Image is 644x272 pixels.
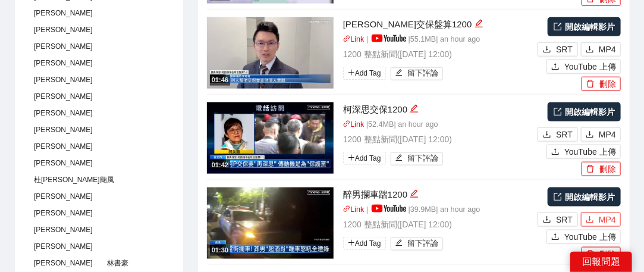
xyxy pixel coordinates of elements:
span: download [543,215,551,225]
button: uploadYouTube 上傳 [546,60,621,74]
a: linkLink [343,35,365,43]
span: [PERSON_NAME] [29,7,98,20]
div: 01:42 [210,160,230,170]
span: download [543,130,551,140]
span: upload [551,62,560,72]
span: [PERSON_NAME] [29,40,98,53]
p: | | 39.9 MB | an hour ago [343,204,535,216]
button: delete刪除 [582,162,621,176]
span: upload [551,233,560,242]
span: Add Tag [343,67,386,80]
span: [PERSON_NAME] [29,223,98,236]
div: 編輯 [410,187,419,202]
span: [PERSON_NAME] [29,73,98,86]
span: [PERSON_NAME] [29,257,98,270]
span: download [586,45,594,55]
span: edit [475,19,483,28]
a: 開啟編輯影片 [548,102,621,121]
span: upload [551,148,560,157]
div: 01:30 [210,245,230,255]
div: 回報問題 [570,252,632,272]
span: MP4 [599,128,616,141]
span: YouTube 上傳 [564,230,616,243]
span: 林書豪 [102,257,133,270]
span: link [343,35,351,43]
p: | | 55.1 MB | an hour ago [343,34,535,46]
span: YouTube 上傳 [564,145,616,158]
div: 編輯 [475,17,483,32]
button: uploadYouTube 上傳 [546,230,621,244]
span: plus [348,69,355,76]
div: [PERSON_NAME]交保盤算1200 [343,17,535,32]
span: download [543,45,551,55]
span: [PERSON_NAME] [29,23,98,36]
span: export [554,23,562,31]
button: edit留下評論 [391,237,444,251]
span: export [554,108,562,116]
img: yt_logo_rgb_light.a676ea31.png [372,35,406,42]
img: 053bd09a-5ba0-4910-b397-920d6db1f6c5.jpg [207,187,334,259]
div: 01:46 [210,75,230,85]
div: 柯深思交保1200 [343,102,535,117]
span: [PERSON_NAME] [29,207,98,220]
span: SRT [556,128,573,141]
button: downloadMP4 [581,42,621,57]
button: downloadSRT [538,212,578,227]
span: [PERSON_NAME] [29,90,98,103]
span: edit [395,154,403,163]
button: edit留下評論 [391,67,444,80]
div: 編輯 [410,102,419,117]
img: yt_logo_rgb_light.a676ea31.png [372,205,406,212]
div: 醉男攔車踹1200 [343,187,535,202]
span: delete [586,80,595,89]
span: [PERSON_NAME] [29,123,98,136]
button: downloadSRT [538,127,578,142]
span: MP4 [599,43,616,56]
span: Add Tag [343,152,386,165]
span: [PERSON_NAME] [29,140,98,153]
a: 開啟編輯影片 [548,187,621,207]
span: download [586,215,594,225]
button: delete刪除 [582,247,621,261]
p: 1200 整點新聞 ( [DATE] 12:00 ) [343,218,535,231]
button: edit留下評論 [391,152,444,165]
button: downloadMP4 [581,212,621,227]
span: export [554,193,562,201]
span: edit [395,69,403,78]
a: linkLink [343,120,365,129]
span: delete [586,250,595,260]
span: YouTube 上傳 [564,60,616,73]
p: | 52.4 MB | an hour ago [343,119,535,131]
a: 開啟編輯影片 [548,17,621,36]
span: link [343,120,351,128]
button: uploadYouTube 上傳 [546,145,621,159]
span: [PERSON_NAME] [29,107,98,120]
span: [PERSON_NAME] [29,157,98,170]
span: 杜[PERSON_NAME]颱風 [29,173,119,186]
span: SRT [556,213,573,226]
span: edit [410,104,419,113]
img: 6fc312b5-1ce6-4b8a-84e5-ac722be7416d.jpg [207,102,334,174]
img: 03d35d19-ec06-41a7-a109-583577ad821e.jpg [207,17,334,89]
button: downloadSRT [538,42,578,57]
span: [PERSON_NAME] [29,57,98,70]
span: Add Tag [343,237,386,250]
p: 1200 整點新聞 ( [DATE] 12:00 ) [343,133,535,146]
span: plus [348,154,355,161]
span: MP4 [599,213,616,226]
span: plus [348,239,355,246]
span: edit [395,239,403,248]
span: link [343,205,351,213]
p: 1200 整點新聞 ( [DATE] 12:00 ) [343,48,535,61]
span: SRT [556,43,573,56]
span: edit [410,189,419,198]
button: delete刪除 [582,77,621,91]
span: download [586,130,594,140]
button: downloadMP4 [581,127,621,142]
a: linkLink [343,205,365,214]
span: delete [586,165,595,174]
span: [PERSON_NAME] [29,240,98,253]
span: [PERSON_NAME] [29,190,98,203]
